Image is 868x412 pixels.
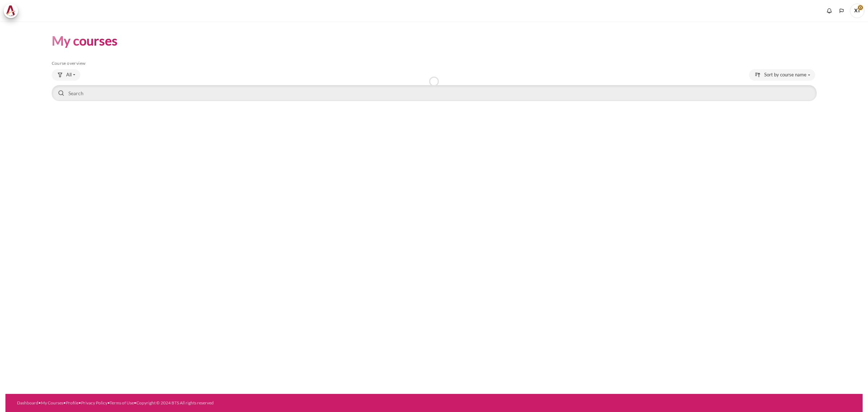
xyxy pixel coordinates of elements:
[5,21,863,113] section: Content
[81,400,107,405] a: Privacy Policy
[52,60,817,66] h5: Course overview
[850,4,864,18] a: User menu
[52,32,118,49] h1: My courses
[66,71,72,79] span: All
[41,400,63,405] a: My Courses
[52,85,817,101] input: Search
[66,400,78,405] a: Profile
[836,5,847,16] button: Languages
[17,400,38,405] a: Dashboard
[824,5,835,16] div: Show notification window with no new notifications
[52,69,80,81] button: Grouping drop-down menu
[4,4,22,18] a: Architeck Architeck
[52,69,817,102] div: Course overview controls
[749,69,815,81] button: Sorting drop-down menu
[764,71,807,79] span: Sort by course name
[136,400,214,405] a: Copyright © 2024 BTS All rights reserved
[110,400,134,405] a: Terms of Use
[850,4,864,18] span: XT
[17,400,489,406] div: • • • • •
[6,5,16,16] img: Architeck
